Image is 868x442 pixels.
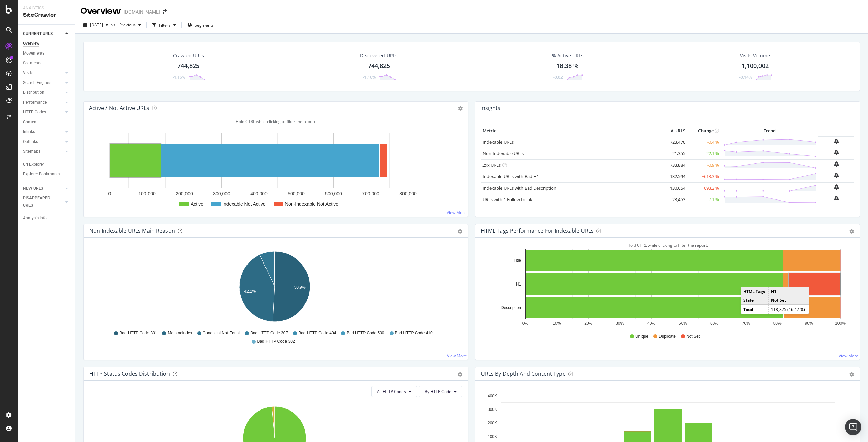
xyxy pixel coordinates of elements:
[23,138,63,145] a: Outlinks
[23,30,63,37] a: CURRENT URLS
[660,194,687,205] td: 23,453
[741,296,768,305] td: State
[834,173,839,178] div: bell-plus
[480,104,500,113] h4: Insights
[687,171,721,182] td: +613.3 %
[360,52,398,59] div: Discovered URLs
[176,191,193,196] text: 200,000
[741,287,768,296] td: HTML Tags
[447,353,467,359] a: View More
[325,191,342,196] text: 600,000
[111,22,117,28] span: vs
[236,119,316,124] span: Hold CTRL while clicking to filter the report.
[849,229,854,234] div: gear
[23,171,60,178] div: Explorer Bookmarks
[481,126,660,136] th: Metric
[163,9,167,14] div: arrow-right-arrow-left
[834,161,839,167] div: bell-plus
[23,69,63,77] a: Visits
[119,330,157,336] span: Bad HTTP Code 301
[89,370,170,377] div: HTTP Status Codes Distribution
[425,388,451,394] span: By HTTP Code
[184,20,216,30] button: Segments
[23,30,53,37] div: CURRENT URLS
[687,136,721,148] td: -0.4 %
[89,227,175,234] div: Non-Indexable URLs Main Reason
[660,136,687,148] td: 723,470
[482,150,524,156] a: Non-Indexable URLs
[213,191,230,196] text: 300,000
[741,305,768,314] td: Total
[616,321,624,326] text: 30%
[23,128,63,135] a: Inlinks
[768,287,809,296] td: H1
[23,185,63,192] a: NEW URLS
[23,50,44,57] div: Movements
[659,334,676,339] span: Duplicate
[458,229,462,234] div: gear
[23,215,47,222] div: Analysis Info
[257,339,295,344] span: Bad HTTP Code 302
[23,171,70,178] a: Explorer Bookmarks
[488,434,497,439] text: 100K
[522,321,529,326] text: 0%
[285,201,338,207] text: Non-Indexable Not Active
[501,305,521,310] text: Description
[482,139,514,145] a: Indexable URLs
[482,162,501,168] a: 2xx URLs
[660,171,687,182] td: 132,594
[679,321,687,326] text: 50%
[23,50,70,57] a: Movements
[687,194,721,205] td: -7.1 %
[742,62,769,70] div: 1,100,002
[222,201,266,207] text: Indexable Not Active
[23,40,39,47] div: Overview
[482,173,539,180] a: Indexable URLs with Bad H1
[23,89,44,96] div: Distribution
[294,285,306,290] text: 50.9%
[834,150,839,155] div: bell-plus
[167,330,192,336] span: Meta noindex
[23,109,63,116] a: HTTP Codes
[124,8,160,15] div: [DOMAIN_NAME]
[839,353,859,359] a: View More
[368,62,390,70] div: 744,825
[482,196,532,203] a: URLs with 1 Follow Inlink
[363,74,376,80] div: -1.16%
[23,119,38,126] div: Content
[834,184,839,190] div: bell-plus
[89,126,462,211] svg: A chart.
[362,191,379,196] text: 700,000
[739,74,752,80] div: -0.14%
[687,182,721,194] td: +693.2 %
[23,60,41,67] div: Segments
[23,99,47,106] div: Performance
[834,196,839,201] div: bell-plus
[23,119,70,126] a: Content
[514,258,521,263] text: Title
[117,20,144,30] button: Previous
[740,52,770,59] div: Visits Volume
[117,22,136,28] span: Previous
[23,215,70,222] a: Analysis Info
[81,5,121,17] div: Overview
[481,227,594,234] div: HTML Tags Performance for Indexable URLs
[849,372,854,377] div: gear
[635,334,648,339] span: Unique
[23,195,57,209] div: DISAPPEARED URLS
[721,126,818,136] th: Trend
[481,249,852,327] svg: A chart.
[250,191,268,196] text: 400,000
[23,99,63,106] a: Performance
[191,201,203,207] text: Active
[482,185,556,191] a: Indexable URLs with Bad Description
[660,159,687,171] td: 733,884
[89,104,149,113] h4: Active / Not Active URLs
[23,138,38,145] div: Outlinks
[23,185,43,192] div: NEW URLS
[845,419,861,435] div: Open Intercom Messenger
[203,330,240,336] span: Canonical Not Equal
[481,370,566,377] div: URLs by Depth and Content Type
[371,386,417,397] button: All HTTP Codes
